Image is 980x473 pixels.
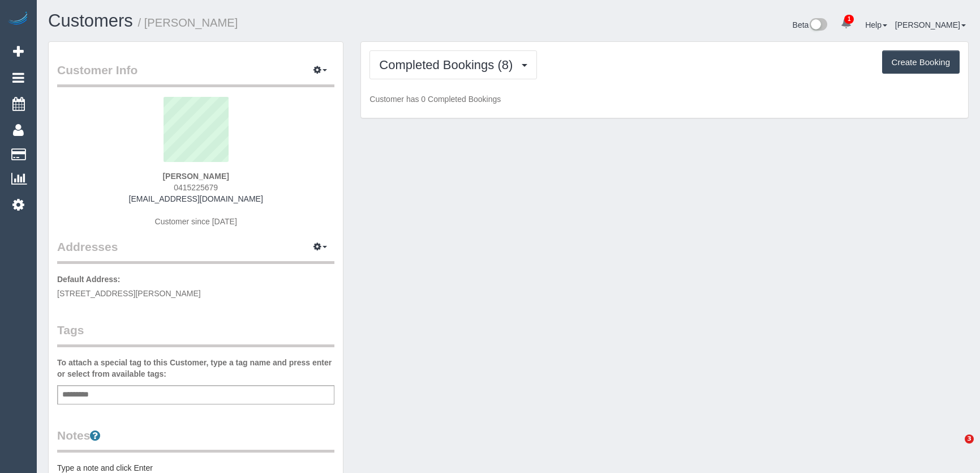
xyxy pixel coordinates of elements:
[844,15,854,24] span: 1
[48,11,133,31] a: Customers
[174,183,218,192] span: 0415225679
[57,427,334,453] legend: Notes
[882,50,960,74] button: Create Booking
[162,172,229,181] strong: [PERSON_NAME]
[57,357,334,380] label: To attach a special tag to this Customer, type a tag name and press enter or select from availabl...
[865,20,887,29] a: Help
[379,58,518,72] span: Completed Bookings (8)
[369,93,960,105] p: Customer has 0 Completed Bookings
[895,20,966,29] a: [PERSON_NAME]
[57,274,121,285] label: Default Address:
[57,289,201,298] span: [STREET_ADDRESS][PERSON_NAME]
[369,50,537,79] button: Completed Bookings (8)
[57,322,334,347] legend: Tags
[965,434,974,444] span: 3
[129,194,263,203] a: [EMAIL_ADDRESS][DOMAIN_NAME]
[793,20,828,29] a: Beta
[57,62,334,87] legend: Customer Info
[942,434,969,462] iframe: Intercom live chat
[835,11,857,36] a: 1
[809,18,827,33] img: New interface
[155,217,237,226] span: Customer since [DATE]
[138,16,238,29] small: / [PERSON_NAME]
[7,11,29,27] img: Automaid Logo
